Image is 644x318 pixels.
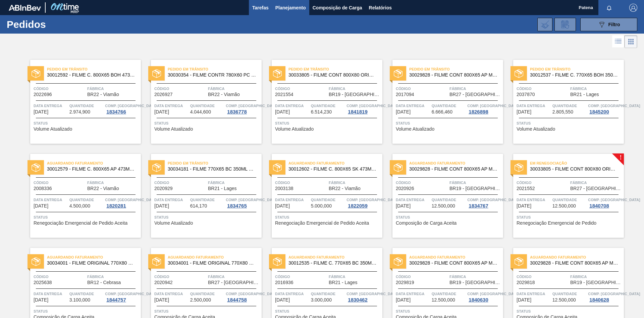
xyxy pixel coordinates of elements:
span: 30034001 - FILME ORIGINAL 770X80 350X12 MP [47,261,136,266]
span: Comp. Carga [588,102,640,109]
span: 30029828 - FILME CONT 800X65 AP MP 473 C12 429 [409,167,498,172]
span: Data entrega [396,290,430,297]
span: 30029828 - FILME CONT 800X65 AP MP 473 C12 429 [409,73,498,78]
span: BR27 - Nova Minas [208,280,260,285]
div: 1844757 [105,297,127,303]
span: Fábrica [570,273,622,280]
span: Composição de Carga [313,4,362,12]
span: BR19 - Nova Rio [329,92,381,97]
span: Data entrega [154,102,189,109]
a: Comp. [GEOGRAPHIC_DATA]1834765 [226,196,260,209]
a: statusAguardando Faturamento30029828 - FILME CONT 800X65 AP MP 473 C12 429Código2020926FábricaBR1... [382,154,503,238]
div: Solicitação de Revisão de Pedidos [554,18,576,31]
div: Visão em Lista [612,35,625,48]
a: Comp. [GEOGRAPHIC_DATA]1836778 [226,102,260,115]
img: status [394,257,402,266]
span: Comp. Carga [467,196,519,203]
span: 12.500,000 [432,298,455,303]
span: 2.500,000 [190,298,211,303]
span: Status [154,214,260,221]
span: Data entrega [517,196,551,203]
div: 1844758 [226,297,248,303]
a: statusPedido em Trânsito30034181 - FILME 770X65 BC 350ML MP C12Código2020929FábricaBR21 - LagesDa... [141,154,262,238]
a: Comp. [GEOGRAPHIC_DATA]1834766 [105,102,139,115]
span: Composição de Carga Aceita [396,221,457,226]
button: Notificações [598,3,620,12]
span: 27/09/2025 [396,109,411,115]
span: 2008336 [34,186,52,191]
span: BR19 - Nova Rio [449,186,501,191]
span: Status [34,214,139,221]
span: Fábrica [449,273,501,280]
span: Pedido em Trânsito [288,66,382,73]
img: status [515,163,523,172]
span: Quantidade [190,290,224,297]
span: 30029828 - FILME CONT 800X65 AP MP 473 C12 429 [530,261,619,266]
span: Renegociação Emergencial de Pedido Aceita [275,221,369,226]
span: 2026927 [154,92,173,97]
span: Comp. Carga [346,290,398,297]
span: BR22 - Viamão [87,92,119,97]
a: statusPedido em Trânsito30029828 - FILME CONT 800X65 AP MP 473 C12 429Código2017094FábricaBR27 - ... [382,60,503,144]
span: Comp. Carga [226,196,278,203]
span: Status [275,308,381,315]
span: 2021552 [517,186,535,191]
span: Filtro [608,22,620,27]
span: 14/10/2025 [396,298,411,303]
span: Volume Atualizado [517,127,555,132]
img: status [32,257,40,266]
span: 2029819 [396,280,414,285]
span: Renegociação Emergencial de Pedido [517,221,596,226]
span: Data entrega [396,102,430,109]
span: Data entrega [154,196,189,203]
span: Renegociação Emergencial de Pedido Aceita [34,221,127,226]
img: status [152,163,161,172]
a: statusAguardando Faturamento30012579 - FILME C. 800X65 AP 473ML C12 429Código2008336FábricaBR22 -... [20,154,141,238]
span: 6.666,460 [432,109,452,115]
span: 10/10/2025 [396,203,411,209]
a: Comp. [GEOGRAPHIC_DATA]1840630 [467,290,501,303]
span: Status [517,308,622,315]
span: Comp. Carga [467,102,519,109]
span: BR21 - Lages [208,186,237,191]
span: Aguardando Faturamento [288,254,382,261]
a: Comp. [GEOGRAPHIC_DATA]1840628 [588,290,622,303]
a: Comp. [GEOGRAPHIC_DATA]1840708 [588,196,622,209]
img: status [32,163,40,172]
a: Comp. [GEOGRAPHIC_DATA]1844758 [226,290,260,303]
span: Aguardando Faturamento [47,254,141,261]
span: Comp. Carga [346,102,398,109]
span: Pedido em Trânsito [530,66,624,73]
span: 5.000,000 [311,203,332,209]
span: 30030354 - FILME CONTR 780X60 PC LT350 NIV24 [168,73,256,78]
span: Quantidade [311,196,345,203]
a: Comp. [GEOGRAPHIC_DATA]1844757 [105,290,139,303]
span: Código [154,179,206,186]
a: statusPedido em Trânsito30033805 - FILME CONT 800X80 ORIG 473 MP C12 429Código2021554FábricaBR19 ... [262,60,382,144]
a: !statusEm renegociação30033805 - FILME CONT 800X80 ORIG 473 MP C12 429Código2021552FábricaBR27 - ... [503,154,624,238]
span: Código [34,179,86,186]
span: 30012537 - FILME C. 770X65 BOH 350ML C12 429 [530,73,619,78]
span: BR19 - Nova Rio [449,280,501,285]
a: Comp. [GEOGRAPHIC_DATA]1841819 [346,102,381,115]
span: Código [396,179,448,186]
span: BR22 - Viamão [87,186,119,191]
span: Volume Atualizado [154,221,193,226]
span: Volume Atualizado [34,127,72,132]
span: Status [396,308,501,315]
span: Data entrega [517,290,551,297]
span: 2025638 [34,280,52,285]
span: Pedido em Trânsito [47,66,141,73]
span: 614,170 [190,203,207,209]
span: Fábrica [329,85,381,92]
span: 13/10/2025 [154,298,169,303]
a: statusPedido em Trânsito30030354 - FILME CONTR 780X60 PC LT350 NIV24Código2026927FábricaBR22 - Vi... [141,60,262,144]
span: Código [517,179,569,186]
span: Código [154,273,206,280]
span: BR12 - Cebrasa [87,280,121,285]
span: 30012602 - FILME C. 800X65 SK 473ML C12 429 [288,167,377,172]
div: 1841819 [346,109,369,115]
span: Aguardando Faturamento [530,254,624,261]
span: Quantidade [432,290,466,297]
span: Comp. Carga [588,196,640,203]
